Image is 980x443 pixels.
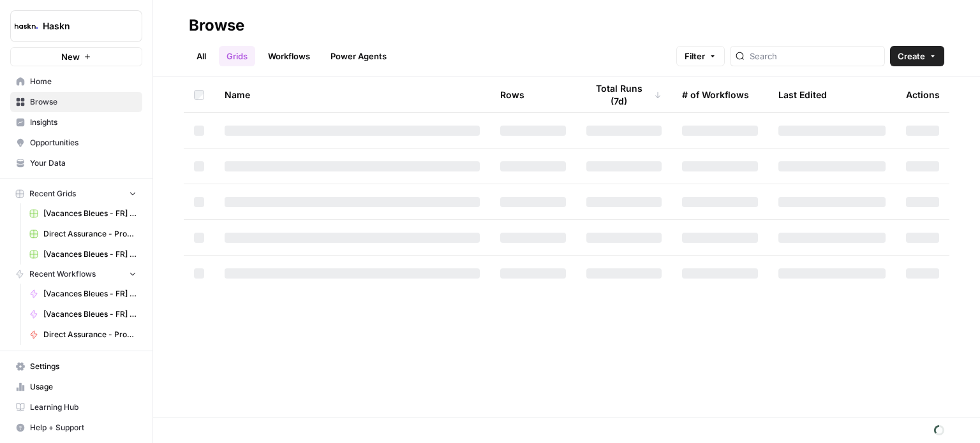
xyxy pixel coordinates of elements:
a: Home [10,71,142,92]
a: Direct Assurance - Prod [PERSON_NAME] (1) [24,224,142,244]
span: Your Data [30,157,137,169]
div: Total Runs (7d) [586,77,662,112]
button: Help + Support [10,418,142,438]
img: Haskn Logo [15,15,38,38]
a: Workflows [260,46,318,66]
a: Grids [219,46,255,66]
span: Home [30,76,137,87]
a: [Vacances Bleues - FR] Pages refonte sites hôtels - [GEOGRAPHIC_DATA] [24,284,142,304]
input: Search [750,50,879,62]
span: Insights [30,117,137,128]
button: Filter [676,46,725,66]
a: [Vacances Bleues - FR] Pages refonte sites hôtels - [GEOGRAPHIC_DATA] [24,304,142,324]
a: Opportunities [10,133,142,153]
button: Recent Workflows [10,265,142,284]
span: Direct Assurance - Prod [PERSON_NAME] (1) [43,228,137,240]
span: [Vacances Bleues - FR] Pages refonte sites hôtels - [GEOGRAPHIC_DATA] [43,309,137,320]
a: Insights [10,112,142,133]
span: [Vacances Bleues - FR] Pages refonte sites hôtels - [GEOGRAPHIC_DATA] (Grid) [43,208,137,219]
a: Direct Assurance - Prod édito [24,324,142,345]
a: Usage [10,377,142,397]
span: Usage [30,381,137,393]
a: Your Data [10,153,142,173]
span: Browse [30,96,137,108]
button: Recent Grids [10,184,142,203]
span: Learning Hub [30,402,137,413]
div: Browse [189,15,244,36]
button: Workspace: Haskn [10,10,142,42]
span: [Vacances Bleues - FR] Pages refonte sites hôtels - [GEOGRAPHIC_DATA] Grid [43,249,137,260]
a: Learning Hub [10,397,142,418]
a: Power Agents [323,46,394,66]
span: Recent Grids [29,188,76,200]
span: Recent Workflows [29,268,96,280]
a: All [189,46,214,66]
span: Haskn [43,20,120,33]
div: Actions [906,77,940,112]
div: Rows [500,77,524,112]
a: [Vacances Bleues - FR] Pages refonte sites hôtels - [GEOGRAPHIC_DATA] (Grid) [24,203,142,224]
span: [Vacances Bleues - FR] Pages refonte sites hôtels - [GEOGRAPHIC_DATA] [43,288,137,300]
div: Last Edited [778,77,827,112]
span: Settings [30,361,137,372]
span: Filter [685,50,705,62]
a: [Vacances Bleues - FR] Pages refonte sites hôtels - [GEOGRAPHIC_DATA] Grid [24,244,142,265]
span: Help + Support [30,422,137,433]
a: Browse [10,92,142,112]
div: # of Workflows [682,77,749,112]
span: New [61,50,80,63]
span: Direct Assurance - Prod édito [43,329,137,340]
div: Name [225,77,480,112]
span: Opportunities [30,137,137,149]
button: Create [890,46,944,66]
button: New [10,47,142,66]
a: Settings [10,356,142,377]
span: Create [898,50,925,62]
